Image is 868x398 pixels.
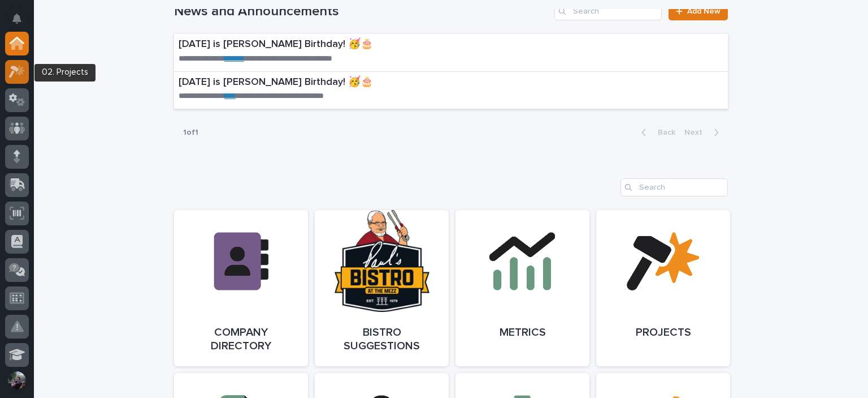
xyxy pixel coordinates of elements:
button: users-avatar [5,369,29,392]
button: Back [632,127,680,138]
input: Search [620,178,728,196]
a: Metrics [455,210,589,366]
a: Company Directory [174,210,308,366]
p: 1 of 1 [174,119,207,147]
p: [DATE] is [PERSON_NAME] Birthday! 🥳🎂 [179,76,558,89]
div: Notifications [14,14,29,32]
a: Projects [596,210,730,366]
span: Add New [687,7,721,15]
h1: News and Announcements [174,3,550,20]
p: [DATE] is [PERSON_NAME] Birthday! 🥳🎂 [179,38,570,51]
button: Notifications [5,7,29,31]
a: Bistro Suggestions [315,210,449,366]
span: Next [684,129,709,136]
input: Search [554,2,662,20]
a: Add New [669,2,728,20]
span: Back [651,129,675,136]
button: Next [680,127,728,138]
